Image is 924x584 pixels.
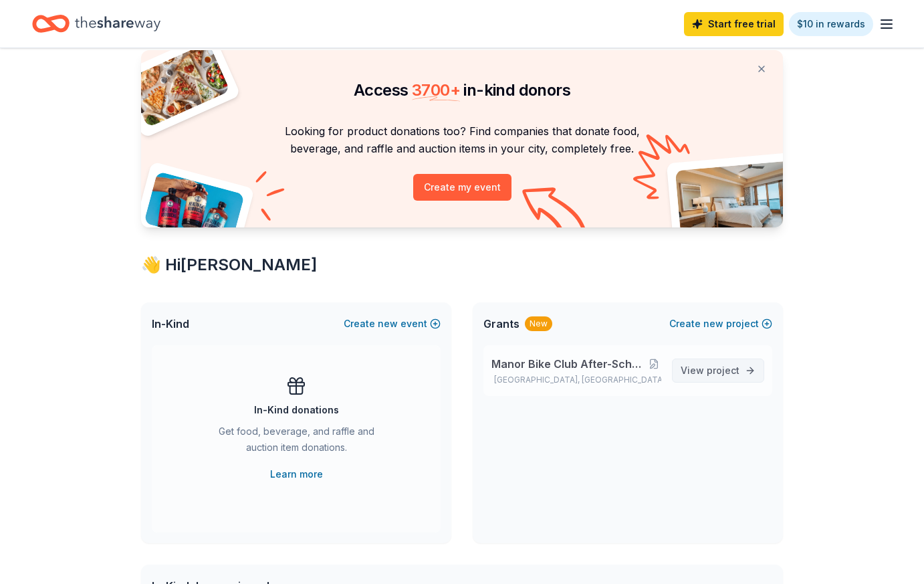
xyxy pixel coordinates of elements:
button: Create my event [413,174,511,201]
span: In-Kind [152,316,189,332]
img: Pizza [126,42,231,128]
p: Looking for product donations too? Find companies that donate food, beverage, and raffle and auct... [157,122,767,158]
a: View project [672,359,764,383]
button: Createnewproject [669,316,772,332]
span: Grants [483,316,519,332]
span: new [703,316,723,332]
div: New [525,316,552,331]
a: Start free trial [684,12,784,36]
span: project [707,365,739,376]
a: $10 in rewards [789,12,873,36]
span: 3700 + [412,80,460,100]
span: Manor Bike Club After-School & Youth Sports Support [491,356,647,372]
span: View [681,363,739,379]
a: Home [32,8,160,39]
button: Createnewevent [344,316,441,332]
span: new [378,316,398,332]
div: 👋 Hi [PERSON_NAME] [141,254,783,276]
div: In-Kind donations [254,402,339,418]
div: Get food, beverage, and raffle and auction item donations. [205,423,387,461]
img: Curvy arrow [522,187,589,237]
a: Learn more [270,466,323,482]
span: Access in-kind donors [354,80,570,100]
p: [GEOGRAPHIC_DATA], [GEOGRAPHIC_DATA] [491,375,661,385]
